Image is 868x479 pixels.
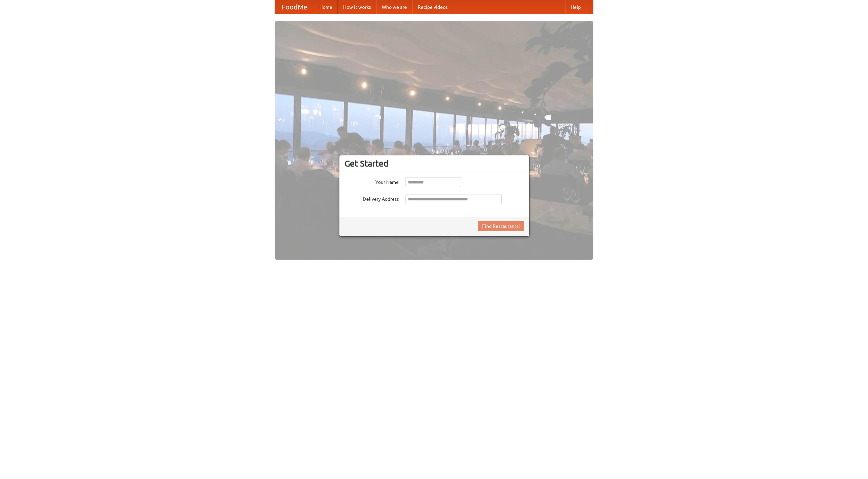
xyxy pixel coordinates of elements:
a: Recipe videos [412,0,453,14]
button: Find Restaurants! [478,221,524,231]
h3: Get Started [344,158,524,169]
a: How it works [338,0,376,14]
a: FoodMe [275,0,314,14]
a: Who we are [376,0,412,14]
a: Home [314,0,338,14]
a: Help [565,0,586,14]
label: Delivery Address [344,194,399,202]
label: Your Name [344,177,399,186]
